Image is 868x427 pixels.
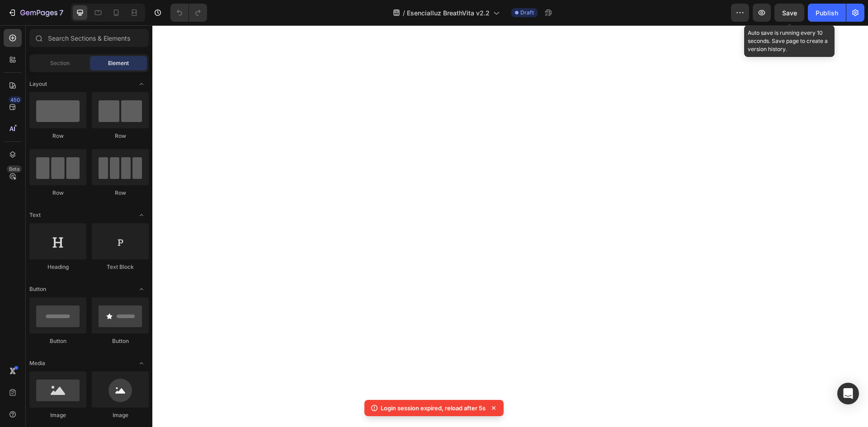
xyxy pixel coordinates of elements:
button: Save [774,4,804,22]
span: Toggle open [134,208,149,222]
div: Beta [7,165,22,173]
span: / [403,8,405,18]
div: Open Intercom Messenger [837,383,859,404]
span: Toggle open [134,356,149,371]
span: Toggle open [134,282,149,296]
span: Toggle open [134,77,149,91]
button: 7 [4,4,67,22]
div: 450 [9,96,22,103]
span: Text [29,211,41,219]
div: Row [29,189,86,197]
span: Section [50,59,70,67]
iframe: Design area [152,25,868,427]
span: Button [29,285,46,293]
p: 7 [59,7,63,18]
div: Row [29,132,86,140]
p: Login session expired, reload after 5s [381,404,486,413]
div: Publish [816,8,838,18]
div: Undo/Redo [170,4,207,22]
span: Draft [520,9,534,17]
div: Button [29,337,86,345]
div: Heading [29,263,86,271]
button: Publish [808,4,846,22]
div: Row [92,189,149,197]
span: Element [108,59,129,67]
span: Media [29,359,45,367]
span: Save [782,9,797,17]
div: Text Block [92,263,149,271]
input: Search Sections & Elements [29,29,149,47]
div: Row [92,132,149,140]
span: Layout [29,80,47,88]
div: Image [29,411,86,419]
div: Image [92,411,149,419]
span: Esencialluz BreathVita v2.2 [407,8,490,18]
div: Button [92,337,149,345]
